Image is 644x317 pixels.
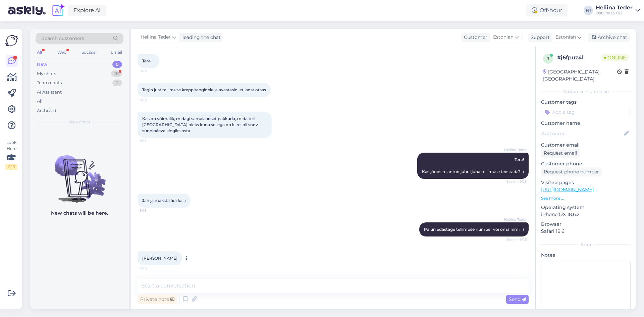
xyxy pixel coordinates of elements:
div: Customer [461,34,487,41]
span: Seen ✓ 9:06 [501,237,527,242]
div: Support [528,34,550,41]
div: Request email [541,149,580,158]
p: Customer phone [541,160,631,167]
p: Operating system [541,204,631,211]
div: Team chats [37,80,62,86]
div: Archived [37,107,56,114]
div: Heliina Teder [596,5,633,10]
p: Visited pages [541,179,631,186]
p: Notes [541,252,631,259]
div: Customer information [541,89,631,95]
p: See more ... [541,195,631,201]
div: leading the chat [180,34,221,41]
span: j [547,56,549,61]
a: Heliina TederOstupesa OÜ [596,5,640,16]
span: Heliina Teder [141,34,171,41]
div: HT [584,6,593,15]
div: All [37,98,43,105]
span: Search customers [42,35,84,42]
span: Heliina Teder [501,217,527,222]
div: My chats [37,70,56,77]
div: Look Here [5,140,17,170]
span: Estonian [555,34,576,41]
input: Add a tag [541,107,631,117]
span: Send [509,296,526,302]
div: All [36,48,43,57]
span: 9:04 [140,68,165,73]
span: 9:04 [140,97,165,102]
span: Online [601,54,629,61]
span: [PERSON_NAME] [142,256,177,261]
img: explore-ai [51,3,65,17]
div: New [37,61,47,68]
p: Browser [541,221,631,228]
p: Customer name [541,120,631,127]
span: Kas on võimalik, midagi samalaadset pakkuda, mida teil [GEOGRAPHIC_DATA] oleks kuna sellega on ki... [142,116,259,133]
input: Add name [541,130,623,137]
span: Seen ✓ 9:05 [501,179,527,184]
span: Heliina Teder [501,147,527,152]
p: Safari 18.6 [541,228,631,235]
div: Extra [541,242,631,248]
div: Private note [138,295,177,304]
span: Palun edastage tellimuse number või oma nimi. :) [424,227,524,232]
div: Web [56,48,68,57]
div: Archive chat [588,33,630,42]
span: New chats [69,119,90,125]
div: 18 [111,70,122,77]
div: # j6fpuz4l [557,54,601,62]
p: Customer email [541,142,631,149]
p: iPhone OS 18.6.2 [541,211,631,218]
span: 9:05 [140,138,165,143]
a: Explore AI [68,5,106,16]
div: [GEOGRAPHIC_DATA], [GEOGRAPHIC_DATA] [543,68,617,83]
img: No chats [30,143,129,204]
span: Estonian [493,34,514,41]
img: Askly Logo [5,34,18,47]
span: Tegin just tellimuse kreppitangidele ja avastasin, et laost otsas [142,87,266,92]
div: AI Assistant [37,89,62,96]
span: Jah ja maksta ära ka :) [142,198,186,203]
div: Request phone number [541,167,602,176]
div: 0 [112,61,122,68]
span: 9:06 [140,266,165,271]
p: New chats will be here. [51,210,108,217]
div: Off-hour [526,4,568,16]
div: Socials [80,48,97,57]
div: Ostupesa OÜ [596,10,633,16]
div: Email [109,48,123,57]
span: 9:05 [140,208,165,213]
span: Tere [142,58,151,63]
p: Customer tags [541,99,631,106]
a: [URL][DOMAIN_NAME] [541,187,594,193]
div: 0 [112,80,122,86]
div: 2 / 3 [5,164,17,170]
